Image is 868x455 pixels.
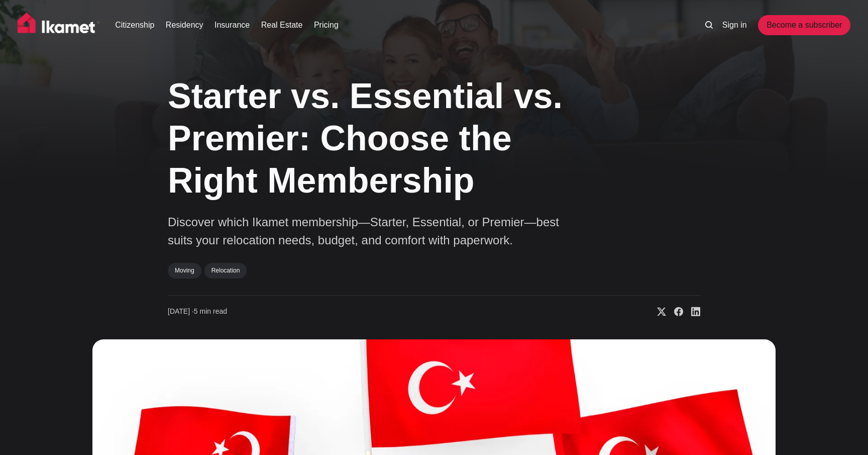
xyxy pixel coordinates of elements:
a: Become a subscriber [758,15,850,35]
a: Real Estate [261,19,303,31]
a: Moving [168,263,201,278]
span: [DATE] ∙ [168,307,194,315]
a: Share on X [649,307,666,317]
a: Share on Linkedin [683,307,700,317]
a: Sign in [722,19,747,31]
a: Residency [166,19,203,31]
a: Insurance [214,19,250,31]
a: Citizenship [115,19,154,31]
a: Share on Facebook [666,307,683,317]
p: Discover which Ikamet membership—Starter, Essential, or Premier—best suits your relocation needs,... [168,213,570,249]
a: Relocation [204,263,247,278]
a: Pricing [314,19,339,31]
time: 5 min read [168,307,227,317]
img: Ikamet home [18,13,100,38]
h1: Starter vs. Essential vs. Premier: Choose the Right Membership [168,75,600,202]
